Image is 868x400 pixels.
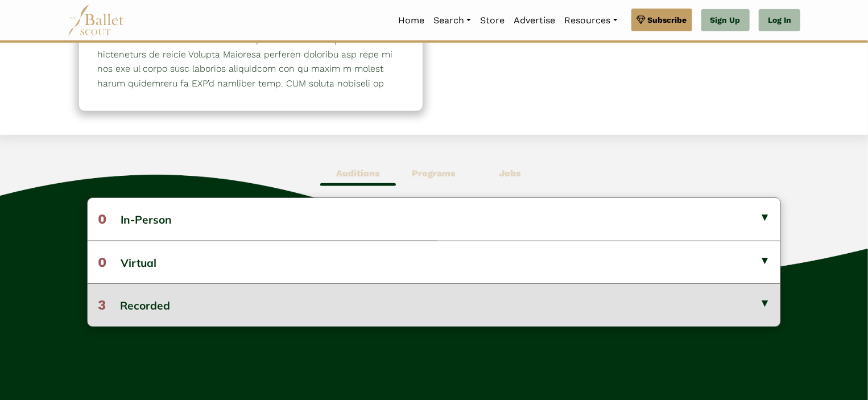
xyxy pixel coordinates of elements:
[648,14,687,26] span: Subscribe
[560,9,622,32] a: Resources
[98,211,106,227] span: 0
[759,9,800,32] a: Log In
[445,7,789,99] div: [STREET_ADDRESS][PERSON_NAME]
[636,14,646,26] img: gem.svg
[509,9,560,32] a: Advertise
[499,168,521,179] b: Jobs
[88,283,781,326] button: 3Recorded
[88,198,781,240] button: 0In-Person
[476,9,509,32] a: Store
[98,254,106,270] span: 0
[98,297,106,313] span: 3
[631,9,692,31] a: Subscribe
[429,9,476,32] a: Search
[88,241,781,283] button: 0Virtual
[412,168,456,179] b: Programs
[394,9,429,32] a: Home
[336,168,380,179] b: Auditions
[701,9,750,32] a: Sign Up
